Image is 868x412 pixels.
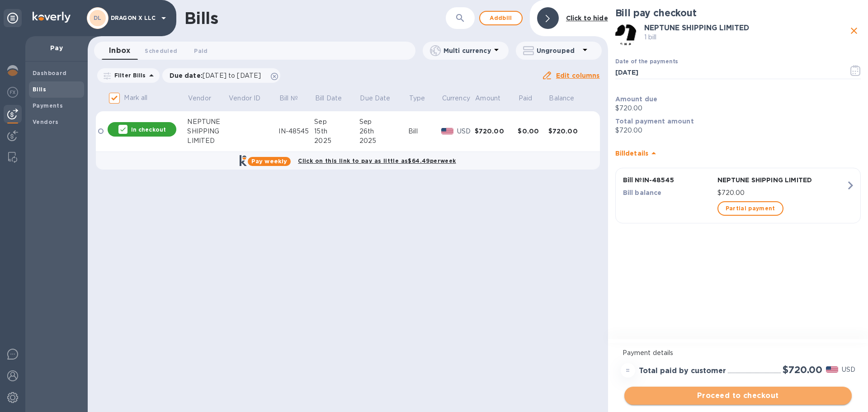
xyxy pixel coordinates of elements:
[518,127,548,136] div: $0.00
[615,95,658,103] b: Amount due
[487,13,514,24] span: Add bill
[124,93,147,103] p: Mark all
[315,94,342,103] p: Bill Date
[717,175,846,185] p: NEPTUNE SHIPPING LIMITED
[624,387,852,405] button: Proceed to checkout
[279,94,298,103] p: Bill №
[251,158,287,165] b: Pay weekly
[566,14,608,22] b: Click to hide
[556,72,600,79] u: Edit columns
[229,94,260,103] p: Vendor ID
[615,59,678,65] label: Date of the payments
[33,43,80,52] p: Pay
[519,94,544,103] span: Paid
[33,102,63,109] b: Payments
[615,150,648,157] b: Bill details
[726,203,775,214] span: Partial payment
[187,127,228,136] div: SHIPPING
[33,70,67,76] b: Dashboard
[360,94,402,103] span: Due Date
[548,127,592,136] div: $720.00
[519,94,533,103] p: Paid
[479,11,523,25] button: Addbill
[537,46,580,55] p: Ungrouped
[360,94,390,103] p: Due Date
[33,12,71,23] img: Logo
[94,14,102,21] b: DL
[457,127,475,136] p: USD
[443,46,491,55] p: Multi currency
[187,117,228,127] div: NEPTUNE
[615,118,694,125] b: Total payment amount
[441,128,453,134] img: USD
[847,24,861,38] button: close
[842,365,855,374] p: USD
[315,94,354,103] span: Bill Date
[475,94,512,103] span: Amount
[184,9,218,28] h1: Bills
[314,127,359,136] div: 15th
[188,94,223,103] span: Vendor
[4,9,22,27] div: Unpin categories
[278,127,314,136] div: IN-48545
[826,366,838,373] img: USD
[783,364,822,375] h2: $720.00
[359,127,408,136] div: 26th
[549,94,586,103] span: Balance
[549,94,574,103] p: Balance
[717,188,846,198] p: $720.00
[314,136,359,146] div: 2025
[644,33,847,42] p: 1 bill
[33,118,59,125] b: Vendors
[615,7,861,19] h2: Bill pay checkout
[615,126,861,135] p: $720.00
[623,348,854,358] p: Payment details
[623,188,714,197] p: Bill balance
[187,136,228,146] div: LIMITED
[170,71,266,80] p: Due date :
[111,71,146,79] p: Filter Bills
[7,87,18,98] img: Foreign exchange
[408,127,441,136] div: Bill
[111,15,156,21] p: DRAGON X LLC
[475,127,518,136] div: $720.00
[475,94,500,103] p: Amount
[203,72,261,79] span: [DATE] to [DATE]
[621,363,635,378] div: =
[442,94,470,103] p: Currency
[109,44,130,57] span: Inbox
[162,68,281,83] div: Due date:[DATE] to [DATE]
[615,139,861,168] div: Billdetails
[145,46,177,56] span: Scheduled
[131,126,166,133] p: In checkout
[359,136,408,146] div: 2025
[623,175,714,185] p: Bill № IN-48545
[279,94,310,103] span: Bill №
[409,94,437,103] span: Type
[194,46,208,56] span: Paid
[717,201,783,216] button: Partial payment
[359,117,408,127] div: Sep
[229,94,272,103] span: Vendor ID
[639,367,726,375] h3: Total paid by customer
[409,94,425,103] p: Type
[615,104,861,113] p: $720.00
[33,86,46,93] b: Bills
[615,168,861,223] button: Bill №IN-48545NEPTUNE SHIPPING LIMITEDBill balance$720.00Partial payment
[188,94,211,103] p: Vendor
[644,24,749,32] b: NEPTUNE SHIPPING LIMITED
[632,390,844,401] span: Proceed to checkout
[314,117,359,127] div: Sep
[298,157,456,164] b: Click on this link to pay as little as $64.49 per week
